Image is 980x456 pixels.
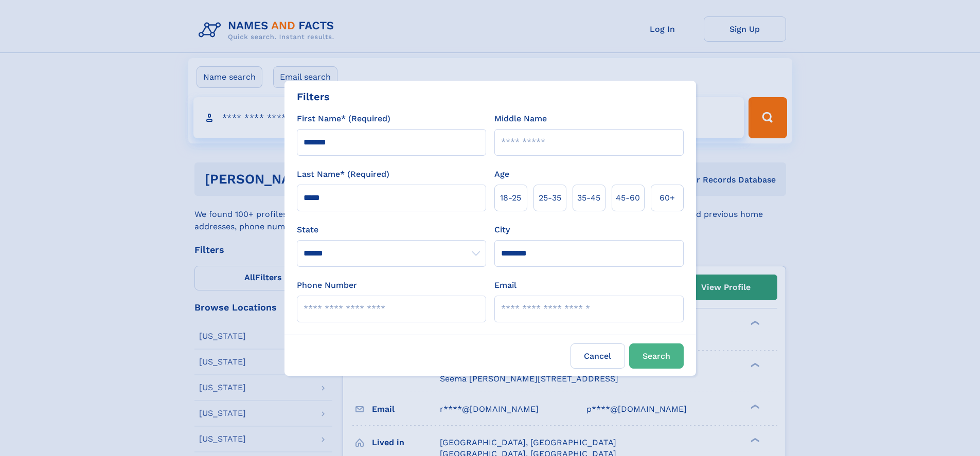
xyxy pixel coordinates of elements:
[494,224,510,236] label: City
[297,113,390,125] label: First Name* (Required)
[500,192,521,204] span: 18‑25
[660,192,675,204] span: 60+
[494,113,547,125] label: Middle Name
[494,279,516,291] label: Email
[571,343,625,369] label: Cancel
[629,343,684,369] button: Search
[539,192,561,204] span: 25‑35
[297,279,357,291] label: Phone Number
[494,168,509,180] label: Age
[616,192,640,204] span: 45‑60
[297,89,330,104] div: Filters
[297,168,389,180] label: Last Name* (Required)
[577,192,600,204] span: 35‑45
[297,224,486,236] label: State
